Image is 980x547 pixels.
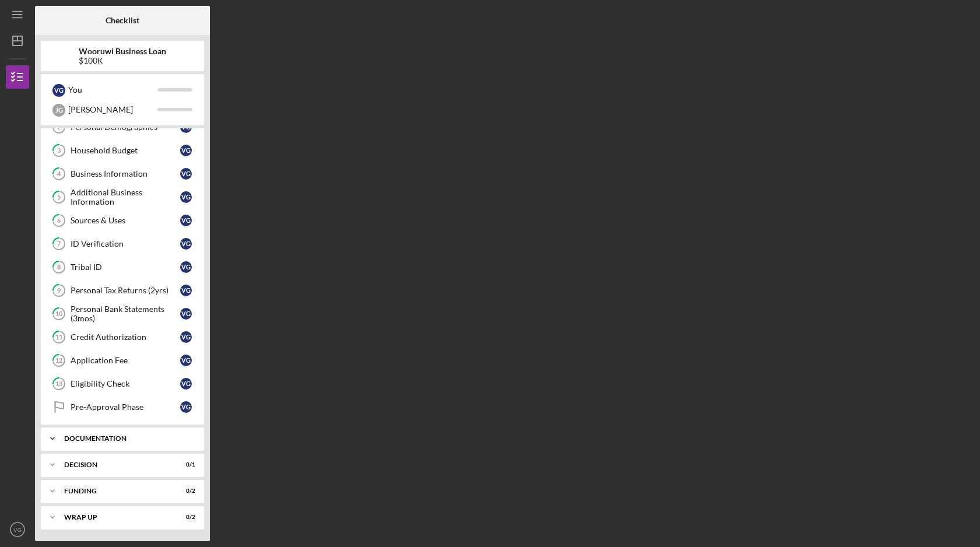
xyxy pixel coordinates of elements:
[47,302,198,325] a: 10Personal Bank Statements (3mos)VG
[180,145,192,156] div: V G
[71,169,180,178] div: Business Information
[180,355,192,366] div: V G
[47,255,198,279] a: 8Tribal IDVG
[180,215,192,226] div: V G
[71,332,180,342] div: Credit Authorization
[47,232,198,255] a: 7ID VerificationVG
[174,514,195,521] div: 0 / 2
[180,285,192,296] div: V G
[57,124,61,131] tspan: 2
[180,238,192,250] div: V G
[180,261,192,273] div: V G
[79,47,166,56] b: Wooruwi Business Loan
[68,100,157,120] div: [PERSON_NAME]
[47,185,198,209] a: 5Additional Business InformationVG
[47,162,198,185] a: 4Business InformationVG
[64,488,166,495] div: Funding
[174,461,195,468] div: 0 / 1
[64,514,166,521] div: Wrap up
[180,331,192,343] div: V G
[180,378,192,390] div: V G
[180,401,192,413] div: V G
[71,356,180,365] div: Application Fee
[13,527,22,533] text: VG
[55,334,62,341] tspan: 11
[71,188,180,206] div: Additional Business Information
[57,170,61,178] tspan: 4
[57,264,61,271] tspan: 8
[47,349,198,372] a: 12Application FeeVG
[71,216,180,225] div: Sources & Uses
[47,372,198,395] a: 13Eligibility CheckVG
[71,262,180,272] div: Tribal ID
[71,239,180,248] div: ID Verification
[180,168,192,180] div: V G
[55,310,63,318] tspan: 10
[57,147,61,155] tspan: 3
[71,304,180,323] div: Personal Bank Statements (3mos)
[106,16,139,25] b: Checklist
[6,518,29,541] button: VG
[52,84,65,97] div: V G
[47,139,198,162] a: 3Household BudgetVG
[180,308,192,320] div: V G
[47,325,198,349] a: 11Credit AuthorizationVG
[64,435,189,442] div: Documentation
[57,287,61,294] tspan: 9
[68,80,157,100] div: You
[57,194,61,201] tspan: 5
[71,402,180,412] div: Pre-Approval Phase
[47,395,198,419] a: Pre-Approval PhaseVG
[57,240,61,248] tspan: 7
[55,357,62,364] tspan: 12
[71,379,180,388] div: Eligibility Check
[64,461,166,468] div: Decision
[57,217,61,225] tspan: 6
[52,104,65,117] div: J G
[55,380,62,388] tspan: 13
[180,191,192,203] div: V G
[47,209,198,232] a: 6Sources & UsesVG
[174,488,195,495] div: 0 / 2
[79,56,166,65] div: $100K
[71,286,180,295] div: Personal Tax Returns (2yrs)
[47,279,198,302] a: 9Personal Tax Returns (2yrs)VG
[71,146,180,155] div: Household Budget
